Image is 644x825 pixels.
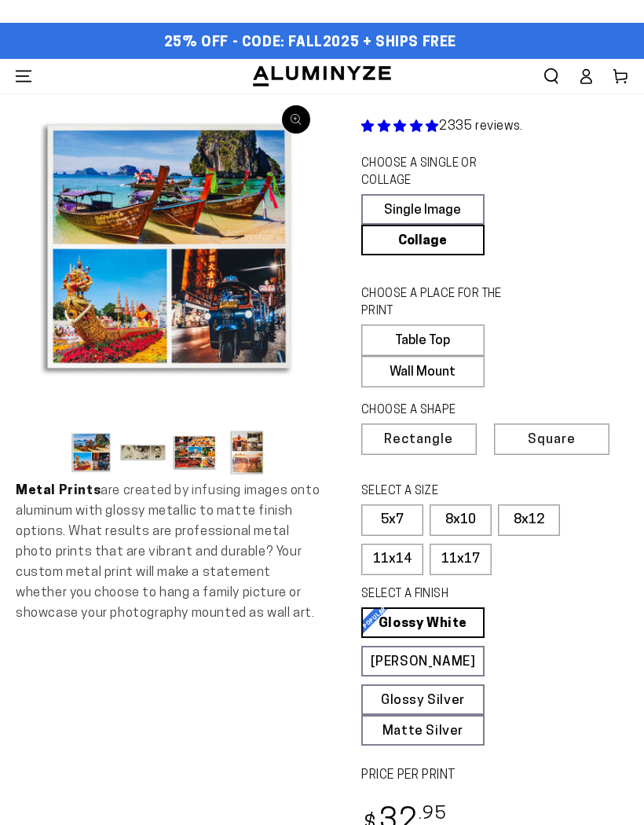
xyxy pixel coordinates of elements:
legend: CHOOSE A SINGLE OR COLLAGE [361,156,515,190]
a: Collage [361,225,485,255]
a: Glossy White [361,607,485,638]
legend: SELECT A FINISH [361,586,515,603]
a: [PERSON_NAME] [361,646,485,676]
label: 11x14 [361,544,423,575]
span: 25% OFF - Code: FALL2025 + Ships Free [164,35,456,52]
label: 8x12 [498,504,560,536]
label: Wall Mount [361,356,485,387]
legend: SELECT A SIZE [361,483,515,500]
label: 8x10 [430,504,492,536]
a: Matte Silver [361,715,485,746]
legend: CHOOSE A SHAPE [361,402,510,420]
button: Load image 2 in gallery view [119,428,166,476]
a: Glossy Silver [361,684,485,715]
label: Table Top [361,324,485,356]
label: 5x7 [361,504,423,536]
label: PRICE PER PRINT [361,767,628,785]
sup: .95 [419,805,447,823]
button: Load image 3 in gallery view [171,428,218,476]
button: Load image 4 in gallery view [223,428,270,476]
summary: Search our site [534,59,569,93]
media-gallery: Gallery Viewer [16,93,322,481]
span: Rectangle [384,433,453,446]
img: Aluminyze [251,64,393,88]
span: Square [528,433,576,446]
label: 11x17 [430,544,492,575]
legend: CHOOSE A PLACE FOR THE PRINT [361,286,515,321]
summary: Menu [6,59,41,93]
button: Load image 1 in gallery view [68,428,115,476]
span: are created by infusing images onto aluminum with glossy metallic to matte finish options. What r... [16,484,320,620]
a: Single Image [361,194,485,225]
strong: Metal Prints [16,484,101,497]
